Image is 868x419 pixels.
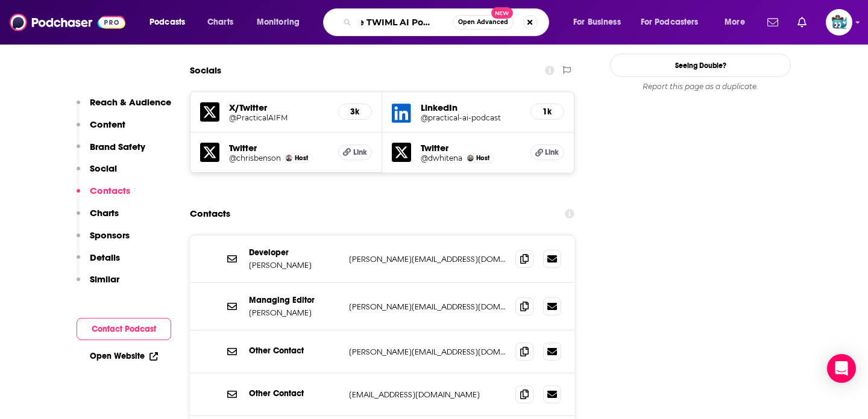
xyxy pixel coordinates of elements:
p: Other Contact [249,346,339,356]
button: Details [77,252,120,274]
p: Charts [90,207,119,219]
button: open menu [565,13,636,32]
p: Sponsors [90,229,130,241]
button: Contacts [77,185,130,207]
span: For Podcasters [641,14,699,31]
button: open menu [248,13,315,32]
button: Reach & Audience [77,96,171,119]
p: Social [90,163,117,174]
button: open menu [633,13,716,32]
p: Managing Editor [249,295,339,305]
a: @chrisbenson [229,154,281,163]
a: Charts [200,13,241,32]
h5: 3k [348,107,362,117]
span: Logged in as bulleit_whale_pod [826,9,852,36]
p: Similar [90,273,119,285]
p: [PERSON_NAME][EMAIL_ADDRESS][DOMAIN_NAME] [349,302,506,312]
button: open menu [141,13,201,32]
a: Show notifications dropdown [763,12,783,33]
h5: Twitter [229,142,329,154]
button: open menu [716,13,760,32]
span: More [725,14,745,31]
p: Contacts [90,185,130,196]
h2: Socials [190,59,221,82]
button: Brand Safety [77,141,145,163]
a: Link [338,144,372,160]
button: Similar [77,273,119,296]
input: Search podcasts, credits, & more... [356,13,453,32]
img: Chris Benson [286,155,292,161]
a: Seeing Double? [610,54,791,77]
a: @dwhitena [421,154,462,163]
button: Contact Podcast [77,318,171,340]
span: Podcasts [149,14,185,31]
button: Sponsors [77,229,130,252]
a: Show notifications dropdown [793,12,811,33]
p: Developer [249,247,339,258]
div: Search podcasts, credits, & more... [335,8,561,36]
p: [PERSON_NAME] [249,260,339,270]
button: Open AdvancedNew [453,15,514,29]
p: [PERSON_NAME][EMAIL_ADDRESS][DOMAIN_NAME] [349,254,506,264]
img: User Profile [826,9,852,36]
button: Show profile menu [826,9,852,36]
p: Other Contact [249,388,339,399]
span: New [491,7,513,19]
span: Charts [207,14,233,31]
p: Details [90,252,120,263]
span: Host [476,154,489,162]
button: Charts [77,207,119,229]
a: @PracticalAIFM [229,113,329,122]
h5: LinkedIn [421,102,521,113]
div: Open Intercom Messenger [827,354,856,383]
span: Open Advanced [458,19,508,25]
a: Link [530,144,564,160]
p: Brand Safety [90,141,145,152]
span: Host [295,154,308,162]
div: Report this page as a duplicate. [610,82,791,92]
h5: X/Twitter [229,102,329,113]
p: Reach & Audience [90,96,171,108]
button: Social [77,163,117,185]
h5: Twitter [421,142,521,154]
span: Link [545,147,559,157]
p: [PERSON_NAME] [249,308,339,318]
img: Daniel Whitenack [467,155,474,161]
p: Content [90,119,125,130]
h2: Contacts [190,202,230,225]
p: [EMAIL_ADDRESS][DOMAIN_NAME] [349,390,506,400]
h5: 1k [541,107,554,117]
button: Content [77,119,125,141]
p: [PERSON_NAME][EMAIL_ADDRESS][DOMAIN_NAME] [349,347,506,357]
a: @practical-ai-podcast [421,113,521,122]
span: Monitoring [257,14,300,31]
a: Open Website [90,351,158,361]
img: Podchaser - Follow, Share and Rate Podcasts [10,11,125,34]
span: For Business [573,14,621,31]
span: Link [353,147,367,157]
